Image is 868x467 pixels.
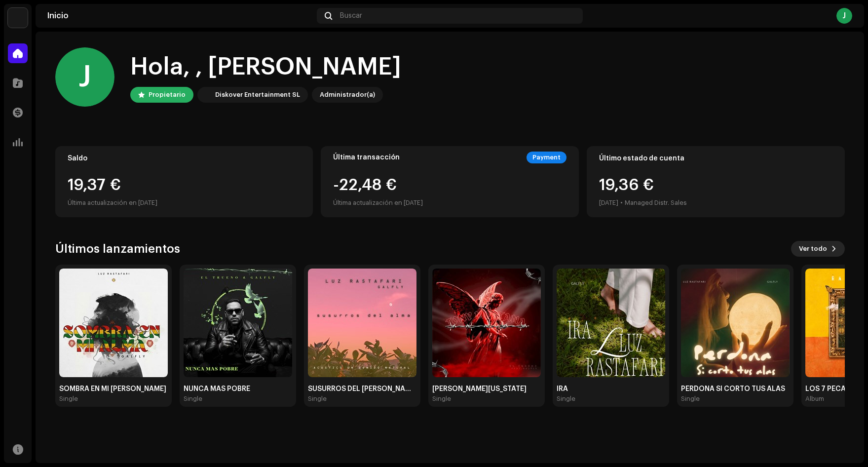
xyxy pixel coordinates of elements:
div: Single [308,395,327,403]
button: Ver todo [791,241,845,257]
div: SUSURROS DEL [PERSON_NAME] [308,385,416,393]
div: IRA [557,385,665,393]
div: Single [184,395,202,403]
div: Administrador(a) [320,89,375,101]
img: 78f2b71e-48dd-4abe-a541-c31d19ad6642 [681,269,790,377]
div: Single [557,395,575,403]
div: Última transacción [333,154,400,161]
div: J [55,47,114,107]
div: • [620,197,623,209]
div: Propietario [149,89,186,101]
img: 004d75de-d68d-489c-90db-83369e509f13 [557,269,665,377]
img: b44f669a-6cf0-4e4a-9a62-0c1e861ca316 [308,269,416,377]
div: Single [59,395,78,403]
div: Hola, , [PERSON_NAME] [130,51,401,83]
div: Última actualización en [DATE] [68,197,301,209]
div: Saldo [68,155,301,162]
img: 297a105e-aa6c-4183-9ff4-27133c00f2e2 [199,89,211,101]
div: PERDONA SI CORTO TUS ALAS [681,385,790,393]
div: SOMBRA EN MI [PERSON_NAME] [59,385,168,393]
span: Ver todo [799,239,827,259]
span: Buscar [340,12,362,20]
div: Album [805,395,824,403]
div: Single [681,395,700,403]
re-o-card-value: Saldo [55,146,313,217]
div: [PERSON_NAME][US_STATE] [432,385,541,393]
img: 326f5f13-553c-4d62-bc43-051a75b59c59 [59,269,168,377]
div: Última actualización en [DATE] [333,197,423,209]
img: f3db34ee-6915-46e9-ba3f-1d0108d291fb [432,269,541,377]
div: [DATE] [599,197,618,209]
div: J [836,8,852,24]
div: Single [432,395,451,403]
div: Último estado de cuenta [599,155,832,162]
img: f41633a3-7a1d-4600-9e9d-58270bb78690 [184,269,292,377]
div: Payment [527,152,566,163]
div: Managed Distr. Sales [625,197,687,209]
div: NUNCA MAS POBRE [184,385,292,393]
div: Diskover Entertainment SL [215,89,300,101]
re-o-card-value: Último estado de cuenta [587,146,845,217]
div: Inicio [47,12,313,20]
img: 297a105e-aa6c-4183-9ff4-27133c00f2e2 [8,8,28,28]
h3: Últimos lanzamientos [55,241,180,257]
